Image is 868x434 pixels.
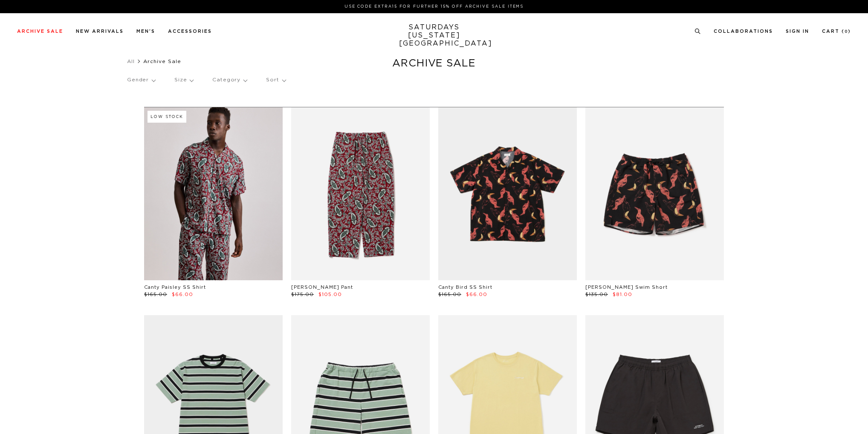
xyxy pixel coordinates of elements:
span: $105.00 [318,292,342,297]
span: $165.00 [438,292,461,297]
a: SATURDAYS[US_STATE][GEOGRAPHIC_DATA] [399,23,469,48]
a: New Arrivals [76,29,124,34]
a: [PERSON_NAME] Swim Short [585,285,668,290]
a: Canty Paisley SS Shirt [144,285,206,290]
p: Gender [127,70,155,90]
a: Accessories [168,29,212,34]
span: $175.00 [291,292,314,297]
p: Size [174,70,193,90]
span: $66.00 [172,292,193,297]
span: $165.00 [144,292,167,297]
p: Use Code EXTRA15 for Further 15% Off Archive Sale Items [20,3,848,10]
a: All [127,59,135,64]
a: Cart (0) [822,29,851,34]
div: Low Stock [148,111,186,123]
span: Archive Sale [143,59,181,64]
a: Archive Sale [17,29,63,34]
a: Collaborations [714,29,773,34]
a: Men's [136,29,155,34]
a: Canty Bird SS Shirt [438,285,492,290]
a: Sign In [786,29,809,34]
p: Sort [266,70,285,90]
span: $66.00 [466,292,487,297]
p: Category [212,70,247,90]
span: $135.00 [585,292,608,297]
a: [PERSON_NAME] Pant [291,285,353,290]
span: $81.00 [613,292,632,297]
small: 0 [845,30,848,34]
